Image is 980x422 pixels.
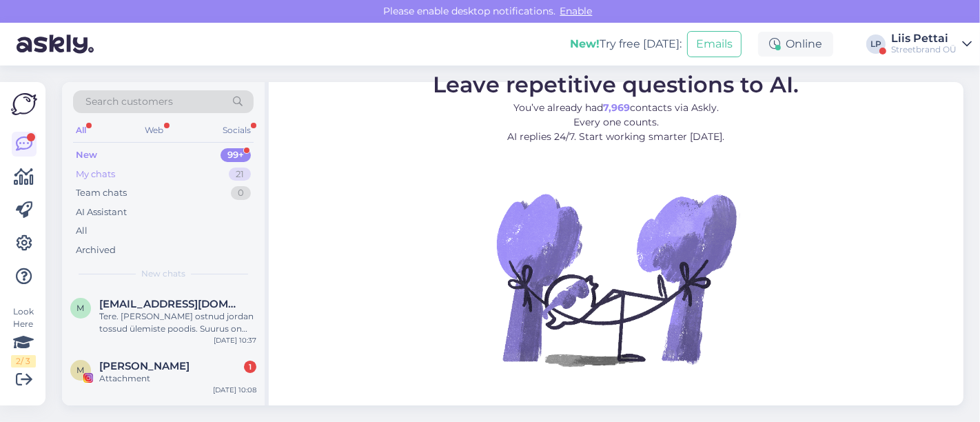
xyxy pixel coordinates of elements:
[570,36,682,52] div: Try free [DATE]:
[687,31,742,57] button: Emails
[11,305,36,368] div: Look Here
[221,148,251,162] div: 99+
[73,121,89,139] div: All
[229,168,251,181] div: 21
[891,33,972,55] a: Liis PettaiStreetbrand OÜ
[891,33,957,44] div: Liis Pettai
[213,385,256,395] div: [DATE] 10:08
[866,34,886,54] div: LP
[76,168,115,181] div: My chats
[231,186,251,200] div: 0
[77,365,85,375] span: M
[11,355,36,368] div: 2 / 3
[758,32,833,57] div: Online
[141,268,185,280] span: New chats
[570,37,600,50] b: New!
[492,155,740,403] img: No Chat active
[99,360,190,372] span: Marleen
[76,205,127,219] div: AI Assistant
[556,5,597,17] span: Enable
[85,94,173,109] span: Search customers
[603,101,630,114] b: 7,969
[214,335,256,345] div: [DATE] 10:37
[891,44,957,55] div: Streetbrand OÜ
[220,121,254,139] div: Socials
[433,71,799,98] span: Leave repetitive questions to AI.
[99,372,256,385] div: Attachment
[433,101,799,144] p: You’ve already had contacts via Askly. Every one counts. AI replies 24/7. Start working smarter [...
[143,121,167,139] div: Web
[76,243,116,257] div: Archived
[244,361,256,373] div: 1
[76,186,127,200] div: Team chats
[99,298,243,310] span: makarshokarev@gmail.com
[99,310,256,335] div: Tere. [PERSON_NAME] ostnud jordan tossud ülemiste poodis. Suurus on 45.5, aga on veidi suured. [P...
[77,303,85,313] span: m
[76,148,97,162] div: New
[76,224,88,238] div: All
[11,93,37,115] img: Askly Logo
